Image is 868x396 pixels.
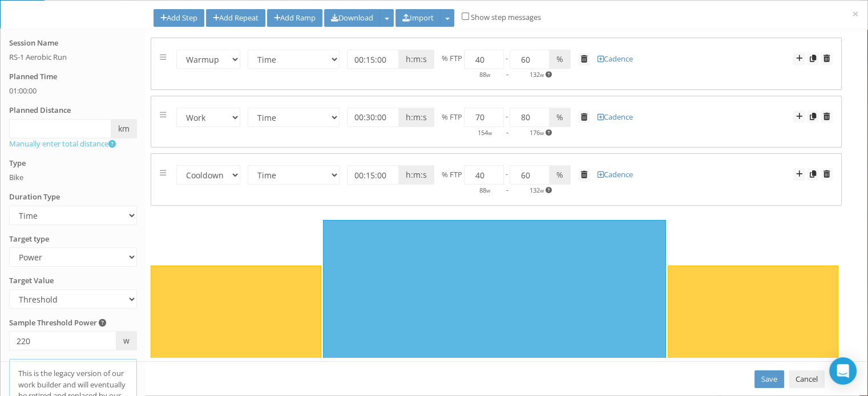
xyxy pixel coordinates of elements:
path: 40 - 60% of Threshold Power (88<small> w</small> - 132<small> w</small>) for 15:00 [669,266,839,358]
span: Show step messages [471,12,541,22]
button: Import [395,9,441,27]
span: h:m:s [399,165,434,185]
span: w [116,331,137,350]
span: 154 [478,128,492,137]
span: These "Sample" threshold values are only used for displaying the calculated values that show in e... [546,186,552,194]
b: 4 distinct zones [156,40,208,48]
span: - [506,127,508,137]
span: h:m:s [399,50,434,69]
p: ……every session has a purpose. Stick to the purpose. [3,25,588,33]
a: Remove [821,52,833,65]
b: 1-AEROBIC ENDURANCE [3,55,86,63]
a: Add Step [154,9,204,27]
a: Cadence [597,112,633,122]
span: km [111,119,137,138]
div: Open Intercom Messenger [829,357,857,385]
span: 132 [530,186,544,194]
a: Remove Target [578,111,590,124]
p: Also called lactate-threshold, tempo, aerobic-threshold, & segmented into “sweet-spot” and anaero... [3,108,588,132]
small: w [486,71,490,79]
button: Download [324,9,380,27]
a: Cancel [789,370,825,388]
path: 40 - 60% of Threshold Power (88<small> w</small> - 132<small> w</small>) for 15:00 [151,266,321,358]
a: Cadence [597,54,633,64]
a: Add Repeat [206,9,265,27]
a: Duplicate Step [807,111,819,123]
span: These "Sample" threshold values are only used for displaying the calculated values that show in e... [546,128,552,137]
b: 2-THRESHOLD [3,93,51,101]
a: Remove Target [578,169,590,181]
b: Aerobic Run for ____________ duration [22,2,151,10]
a: Add Ramp [267,9,322,27]
a: Add Step [793,52,805,65]
span: These "Sample" threshold values are only used for displaying the calculated values that show in e... [546,70,552,79]
span: % [550,50,571,69]
a: Remove [821,168,833,181]
b: Prologue [3,25,33,33]
button: Close [852,8,859,20]
span: 88 [479,186,490,194]
a: Duplicate Step [807,168,819,181]
a: Remove Target [578,53,590,66]
span: - [506,69,508,79]
span: - [506,53,508,63]
a: Add Step [793,111,805,123]
a: Add Step [793,168,805,181]
b: RS-1: [3,2,21,10]
p: This is lower intensity, often called zone-1&2, and sustainable for hours on end. It comprises 80... [3,70,588,101]
span: Manually enter total distance [9,138,116,149]
span: 132 [530,70,544,79]
small: w [540,71,544,79]
span: % FTP [442,53,462,63]
span: 88 [479,70,490,79]
path: 70 - 80% of Threshold Power (154<small> w</small> - 176<small> w</small>) for 30:00 [324,220,667,358]
small: w [488,129,492,137]
span: % FTP [442,169,462,179]
span: % [550,165,571,185]
span: × [852,6,859,22]
a: Duplicate Step [807,52,819,65]
a: Cadence [597,169,633,179]
p: (in miles/km’s/minutes). Coach will specify on the given day. Aerobic is conversational pace. You... [3,2,588,18]
span: Totals must be updated manually when there are intervals in the workout that do not match this du... [108,140,116,148]
span: - [506,111,508,121]
span: - [506,185,508,195]
span: - [506,169,508,179]
span: % FTP [442,111,462,121]
small: w [540,129,544,137]
small: w [540,187,544,194]
p: Training intensity, pace, & effort can be broken into . Each zone has a purpose. [3,40,588,48]
a: Remove [821,111,833,123]
small: w [486,187,490,194]
span: 176 [530,128,544,137]
span: h:m:s [399,108,434,127]
a: Save [754,370,784,388]
span: % [550,108,571,127]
